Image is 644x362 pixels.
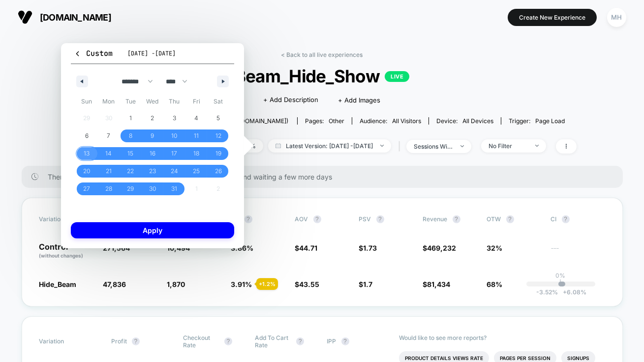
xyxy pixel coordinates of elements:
[509,117,565,125] div: Trigger:
[151,127,154,145] span: 9
[487,215,541,223] span: OTW
[207,145,229,162] button: 19
[380,145,384,147] img: end
[183,334,219,349] span: Checkout Rate
[172,180,178,198] span: 31
[428,280,451,288] span: 81,434
[163,145,185,162] button: 17
[107,127,110,145] span: 7
[172,145,178,162] span: 17
[39,280,77,288] span: Hide_Beam
[224,337,232,345] button: ?
[98,145,120,162] button: 14
[560,279,562,286] p: |
[129,109,132,127] span: 1
[364,244,377,252] span: 1.73
[127,145,133,162] span: 15
[98,162,120,180] button: 21
[15,9,114,25] button: [DOMAIN_NAME]
[120,109,142,127] button: 1
[111,337,127,345] span: Profit
[193,145,199,162] span: 18
[604,7,629,27] button: MH
[607,8,626,27] div: MH
[173,109,176,127] span: 3
[39,334,93,349] span: Variation
[185,109,208,127] button: 4
[194,127,199,145] span: 11
[562,215,570,223] button: ?
[185,145,208,162] button: 18
[313,215,321,223] button: ?
[563,288,567,296] span: +
[264,95,319,105] span: + Add Description
[551,215,605,223] span: CI
[508,9,597,26] button: Create New Experience
[48,173,603,181] span: There are still no statistically significant results. We recommend waiting a few more days
[506,215,514,223] button: ?
[327,337,337,345] span: IPP
[255,334,291,349] span: Add To Cart Rate
[163,127,185,145] button: 10
[535,117,565,125] span: Page Load
[338,96,381,104] span: + Add Images
[142,180,164,198] button: 30
[359,280,373,288] span: $
[167,280,185,288] span: 1,870
[295,215,308,223] span: AOV
[98,180,120,198] button: 28
[76,180,98,198] button: 27
[71,48,234,64] button: Custom[DATE] -[DATE]
[295,280,320,288] span: $
[163,109,185,127] button: 3
[71,222,234,238] button: Apply
[535,145,539,147] img: end
[364,280,373,288] span: 1.7
[376,215,384,223] button: ?
[295,244,318,252] span: $
[120,94,142,109] span: Tue
[396,139,406,154] span: |
[429,117,501,125] span: Device:
[215,127,221,145] span: 12
[193,162,200,180] span: 25
[40,12,111,23] span: [DOMAIN_NAME]
[215,145,221,162] span: 19
[216,109,220,127] span: 5
[83,180,90,198] span: 27
[360,117,421,125] div: Audience:
[149,180,156,198] span: 30
[392,117,421,125] span: All Visitors
[487,280,503,288] span: 68%
[142,162,164,180] button: 23
[163,162,185,180] button: 24
[74,49,113,58] span: Custom
[276,143,281,148] img: calendar
[127,180,134,198] span: 29
[105,145,112,162] span: 14
[76,127,98,145] button: 6
[185,127,208,145] button: 11
[296,337,304,345] button: ?
[300,280,320,288] span: 43.55
[39,215,93,223] span: Variation
[423,280,451,288] span: $
[423,215,448,223] span: Revenue
[127,50,176,57] span: [DATE] - [DATE]
[84,145,90,162] span: 13
[185,94,208,109] span: Fri
[414,143,453,150] div: sessions with impression
[142,109,164,127] button: 2
[551,245,605,259] span: ---
[142,145,164,162] button: 16
[556,272,566,279] p: 0%
[98,94,120,109] span: Mon
[489,142,528,150] div: No Filter
[120,180,142,198] button: 29
[359,244,377,252] span: $
[453,215,460,223] button: ?
[103,280,126,288] span: 47,836
[93,66,552,86] span: Beam_Hide_Show
[151,109,154,127] span: 2
[460,145,464,147] img: end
